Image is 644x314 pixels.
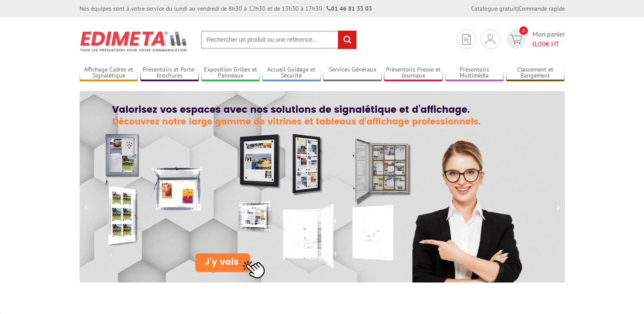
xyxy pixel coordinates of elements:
[506,66,565,80] a: Classement et Rangement
[326,5,372,12] strong: 01 46 81 33 03
[519,26,528,35] span: 0
[262,66,321,80] a: Accueil Guidage et Sécurité
[445,66,504,80] a: Présentoirs Multimédia
[504,29,565,49] a: devis rapide 0 Mon panier 0,00€ HT
[532,39,565,49] span: € HT
[323,66,382,80] a: Services Généraux
[486,34,495,44] img: devis rapide
[80,66,138,80] a: Affichage Cadres et Signalétique
[532,29,565,49] span: Mon panier
[201,31,357,49] input: Rechercher un produit ou une référence...
[140,66,199,80] a: Présentoirs et Porte-brochures
[471,4,565,13] div: |
[462,34,471,45] img: devis rapide
[532,40,546,48] span: 0,00
[510,34,522,44] img: devis rapide
[201,66,260,80] a: Exposition Grilles et Panneaux
[518,5,565,12] a: Commande rapide
[471,5,517,12] a: Catalogue gratuit
[338,31,356,49] input: rechercher
[80,26,188,57] img: Présentoir, panneau, stand - Edimeta - PLV, affichage, mobilier bureau, entreprise
[80,4,372,13] div: Nos équipes sont à votre service du lundi au vendredi de 8h30 à 12h30 et de 13h30 à 17h30
[384,66,443,80] a: Présentoirs Presse et Journaux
